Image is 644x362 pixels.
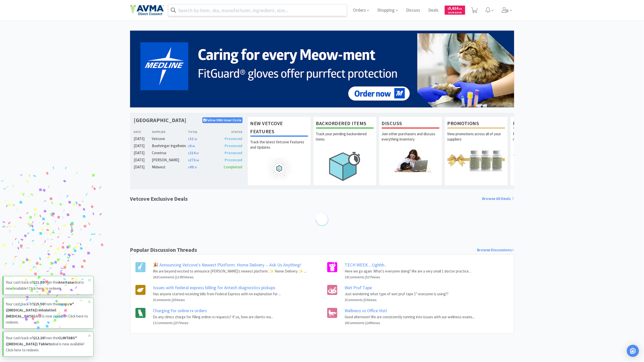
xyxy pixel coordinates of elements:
h1: Free Samples [513,119,571,129]
span: . 01 [458,7,462,10]
span: 273 [188,157,199,162]
a: New Vetcove FeaturesTrack the latest Vetcove Features and Updates [248,117,311,185]
span: $ [188,138,189,141]
img: hero_feature_roadmap.png [250,157,308,180]
a: 🎉 Announcing Vetcove's Newest Platform: Home Delivery -- Ask Us Anything! [153,262,302,268]
p: Join other purchasers and discuss everything inventory [382,131,439,149]
p: Has anyone started receiving bills from Federal Express with no explanation for ... [153,291,281,297]
a: [DATE]Boehringer Ingelheim$0.00Processed [134,143,243,149]
span: $ [188,152,189,155]
span: Processed [225,136,242,141]
a: Backordered ItemsTrack your pending backordered items [313,117,376,185]
p: Your cash back of from the deal is now available! Click here to redeem. [6,301,88,325]
span: Cash Back [448,11,462,15]
a: Browse All Deals [482,195,514,202]
div: Status [215,129,243,134]
a: $5,624.01Cash Back [445,3,465,17]
h1: Vetcove Exclusive Deals [130,194,188,203]
strong: Isospire® ([MEDICAL_DATA]) Inhalation [MEDICAL_DATA] [6,302,74,319]
p: Your cash back of from the deal is now available! Click here to redeem. [6,335,88,353]
span: 214 [188,150,199,155]
h1: New Vetcove Features [250,119,308,137]
p: View promotions across all of your suppliers [447,131,505,149]
p: Request free samples on the newest veterinary products [513,131,571,149]
h6: 263 Comments | 11955 Views [153,274,306,280]
span: $ [448,7,449,10]
a: [DATE]Covetrus$214.07Processed [134,150,243,156]
p: Your cash back of from the deal is now available! Click here to redeem. [6,279,88,291]
p: Just wondering what type of wet pruf tape 1" everyone is using?? [345,291,449,297]
div: Covetrus [152,150,188,156]
strong: Anxitane [58,280,74,285]
strong: $12.20 [33,335,44,340]
div: Supplier [152,129,188,134]
h6: 3 Comments | 53 Views [345,297,449,303]
p: Track the latest Vetcove Features and Updates [250,139,308,157]
a: PromotionsView promotions across all of your suppliers [445,117,508,185]
p: Do any clinics charge for filling online rx requests? If so, how are clients rea... [153,314,273,320]
h1: Backordered Items [316,119,374,129]
span: . 00 [192,145,195,148]
a: [DATE]Midwest$49.75Completed [134,164,243,170]
h6: 11 Comments | 257 Views [153,320,273,326]
p: We are beyond excited to announce [PERSON_NAME]’s newest platform: ✨ Home Delivery ✨ ... [153,268,306,274]
a: Wellness vs Office Visit [345,308,387,313]
img: e4e33dab9f054f5782a47901c742baa9_102.png [130,5,164,15]
a: Charging for online rx orders [153,308,207,313]
a: DiscussJoin other purchasers and discuss everything inventory [379,117,442,185]
strong: $15.50 [33,302,44,306]
div: [DATE] [134,143,152,149]
div: Boehringer Ingelheim [152,143,188,149]
span: 32 [188,136,197,141]
span: 5,624 [448,6,462,11]
a: [DATE][PERSON_NAME]$273.60Processed [134,157,243,163]
div: [DATE] [134,164,152,170]
a: TECH WEEK....Ughhh.. [345,262,387,268]
h6: 18 Comments | 537 Views [345,274,471,280]
p: Here we go again. What's everyone doing? We are a very small 1 doctor practice... [345,268,471,274]
span: $ [188,159,189,162]
div: [DATE] [134,157,152,163]
span: Processed [225,150,242,155]
div: Date [134,129,152,134]
span: . 60 [196,159,199,162]
h1: Promotions [447,119,505,129]
a: [DATE]Vetcove$32.29Processed [134,136,243,142]
h1: Discuss [382,119,439,129]
span: . 75 [194,166,197,169]
a: Browse Discussions [477,247,514,253]
img: 5b85490d2c9a43ef9873369d65f5cc4c_481.png [130,31,514,107]
span: $ [188,145,189,148]
p: Good afternoon! We are consistently running into issues with our wellness exams... [345,314,475,320]
span: 0 [188,143,195,148]
h6: 3 Comments | 35 Views [153,297,281,303]
strong: $11.80 [33,280,44,285]
div: [PERSON_NAME] [152,157,188,163]
h1: [GEOGRAPHIC_DATA] [134,117,186,124]
p: Feline VMA Inner Circle [202,117,243,123]
img: hero_backorders.png [316,149,374,184]
img: hero_promotions.png [447,149,505,172]
img: hero_samples.png [513,149,571,172]
span: Processed [225,143,242,148]
a: Deals [426,8,441,13]
div: [DATE] [134,136,152,142]
div: [DATE] [134,150,152,156]
p: Track your pending backordered items [316,131,374,149]
span: . 07 [196,152,199,155]
a: Wet Pruf Tape [345,285,372,290]
span: 49 [188,165,197,169]
h6: 26 Comments | 249 Views [345,320,475,326]
span: . 29 [194,138,197,141]
div: Total [188,129,215,134]
div: Vetcove [152,136,188,142]
a: Issues with federal express billing for Antech diagnostics pickups [153,285,276,290]
div: Open Intercom Messenger [627,345,639,357]
span: Completed [224,165,242,169]
span: $ [188,166,189,169]
a: Free SamplesRequest free samples on the newest veterinary products [510,117,574,185]
h1: Popular Discussion Threads [130,245,197,254]
a: Discuss [404,8,422,13]
img: hero_discuss.png [382,149,439,172]
span: Processed [225,157,242,162]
